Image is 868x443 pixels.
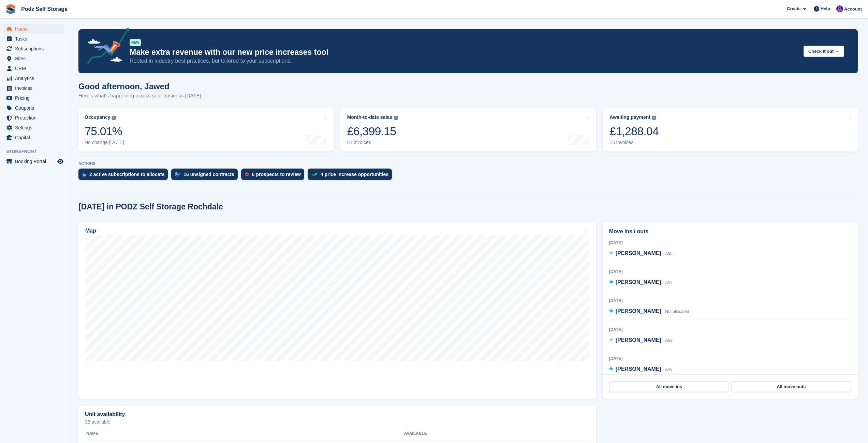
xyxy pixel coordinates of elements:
div: 75.01% [85,124,124,138]
th: Name [85,428,404,439]
h2: Move ins / outs [609,227,851,236]
div: [DATE] [609,355,851,362]
a: Podz Self Storage [18,3,70,15]
div: 2 active subscriptions to allocate [89,172,164,177]
div: [DATE] [609,269,851,275]
span: Capital [15,133,56,142]
span: Create [787,5,800,12]
img: icon-info-grey-7440780725fd019a000dd9b08b2336e03edf1995a4989e88bcd33f0948082b44.svg [112,116,116,120]
h2: Map [85,228,96,234]
div: £1,288.04 [609,124,659,138]
div: [DATE] [609,298,851,304]
a: [PERSON_NAME] A27 [609,278,673,287]
img: stora-icon-8386f47178a22dfd0bd8f6a31ec36ba5ce8667c1dd55bd0f319d3a0aa187defe.svg [5,4,16,14]
img: contract_signature_icon-13c848040528278c33f63329250d36e43548de30e8caae1d1a13099fd9432cc5.svg [175,172,180,176]
span: A27 [665,280,672,285]
a: Awaiting payment £1,288.04 15 invoices [603,108,858,152]
a: menu [3,74,64,83]
div: 15 invoices [609,140,659,145]
span: Account [844,6,862,13]
span: [PERSON_NAME] [616,250,661,256]
a: All move ins [609,381,729,392]
div: NEW [130,39,141,46]
span: Storefront [6,148,68,155]
span: Not allocated [665,309,689,314]
div: [DATE] [609,240,851,246]
img: icon-info-grey-7440780725fd019a000dd9b08b2336e03edf1995a4989e88bcd33f0948082b44.svg [652,116,656,120]
span: Home [15,24,56,34]
a: menu [3,93,64,103]
span: Pricing [15,93,56,103]
span: A95 [665,251,672,256]
img: price_increase_opportunities-93ffe204e8149a01c8c9dc8f82e8f89637d9d84a8eef4429ea346261dce0b2c0.svg [312,173,317,176]
div: Occupancy [85,114,110,120]
p: ACTIONS [78,161,858,166]
div: [DATE] [609,327,851,333]
p: Here's what's happening across your business [DATE] [78,92,201,100]
h2: Unit availability [85,411,125,417]
div: 61 invoices [347,140,398,145]
a: menu [3,24,64,34]
span: Subscriptions [15,44,56,53]
span: Analytics [15,74,56,83]
a: Map [78,222,596,399]
img: active_subscription_to_allocate_icon-d502201f5373d7db506a760aba3b589e785aa758c864c3986d89f69b8ff3... [83,172,86,177]
a: menu [3,83,64,93]
span: A43 [665,367,672,372]
div: 6 prospects to review [252,172,301,177]
div: 4 price increase opportunities [321,172,388,177]
h2: [DATE] in PODZ Self Storage Rochdale [78,202,223,211]
span: Tasks [15,34,56,44]
div: Month-to-date sales [347,114,392,120]
a: Occupancy 75.01% No change [DATE] [78,108,334,152]
a: 16 unsigned contracts [171,169,241,184]
a: [PERSON_NAME] Not allocated [609,307,689,316]
span: Settings [15,123,56,132]
span: Help [821,5,830,12]
span: [PERSON_NAME] [616,308,661,314]
a: menu [3,133,64,142]
p: Make extra revenue with our new price increases tool [130,47,798,57]
a: menu [3,54,64,63]
div: No change [DATE] [85,140,124,145]
a: menu [3,34,64,44]
a: [PERSON_NAME] A95 [609,249,673,258]
th: Available [404,428,518,439]
span: [PERSON_NAME] [616,279,661,285]
a: menu [3,103,64,113]
a: [PERSON_NAME] A43 [609,365,673,374]
a: 2 active subscriptions to allocate [78,169,171,184]
img: Jawed Chowdhary [836,5,843,12]
a: [PERSON_NAME] A62 [609,336,673,345]
img: icon-info-grey-7440780725fd019a000dd9b08b2336e03edf1995a4989e88bcd33f0948082b44.svg [394,116,398,120]
p: Rooted in industry best practices, but tailored to your subscriptions. [130,57,798,65]
a: menu [3,123,64,132]
a: 6 prospects to review [241,169,308,184]
a: All move outs [732,381,851,392]
span: Booking Portal [15,157,56,166]
a: menu [3,157,64,166]
a: menu [3,64,64,73]
a: menu [3,44,64,53]
img: prospect-51fa495bee0391a8d652442698ab0144808aea92771e9ea1ae160a38d050c398.svg [245,172,249,176]
p: 35 available [85,420,589,424]
span: Invoices [15,83,56,93]
div: Awaiting payment [609,114,650,120]
img: price-adjustments-announcement-icon-8257ccfd72463d97f412b2fc003d46551f7dbcb40ab6d574587a9cd5c0d94... [82,28,129,66]
a: menu [3,113,64,123]
span: Protection [15,113,56,123]
span: [PERSON_NAME] [616,337,661,343]
a: Month-to-date sales £6,399.15 61 invoices [340,108,596,152]
a: 4 price increase opportunities [308,169,395,184]
span: Coupons [15,103,56,113]
a: Preview store [56,157,64,165]
span: CRM [15,64,56,73]
div: £6,399.15 [347,124,398,138]
h1: Good afternoon, Jawed [78,82,201,91]
div: 16 unsigned contracts [183,172,234,177]
span: [PERSON_NAME] [616,366,661,372]
span: Sites [15,54,56,63]
span: A62 [665,338,672,343]
button: Check it out → [804,46,844,57]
